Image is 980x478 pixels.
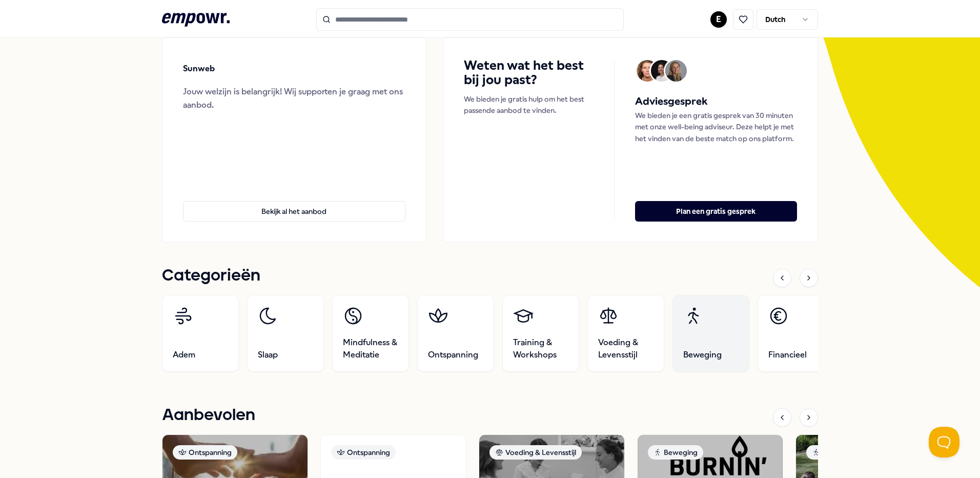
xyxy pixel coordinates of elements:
[598,336,654,361] span: Voeding & Levensstijl
[464,58,594,87] h4: Weten wat het best bij jou past?
[331,445,396,460] div: Ontspanning
[635,201,797,222] button: Plan een gratis gesprek
[635,93,797,110] h5: Adviesgesprek
[806,445,862,460] div: Beweging
[173,445,237,460] div: Ontspanning
[768,349,807,361] span: Financieel
[183,85,405,111] div: Jouw welzijn is belangrijk! Wij supporten je graag met ons aanbod.
[665,60,687,82] img: Avatar
[648,445,703,460] div: Beweging
[162,295,239,372] a: Adem
[332,295,409,372] a: Mindfulness & Meditatie
[502,295,579,372] a: Training & Workshops
[162,263,260,289] h1: Categorieën
[635,110,797,144] p: We bieden je een gratis gesprek van 30 minuten met onze well-being adviseur. Deze helpt je met he...
[651,60,672,82] img: Avatar
[183,185,405,222] a: Bekijk al het aanbod
[513,336,568,361] span: Training & Workshops
[173,349,195,361] span: Adem
[710,11,727,28] button: E
[183,62,215,75] p: Sunweb
[672,295,749,372] a: Beweging
[758,295,834,372] a: Financieel
[343,336,398,361] span: Mindfulness & Meditatie
[316,8,624,31] input: Search for products, categories or subcategories
[417,295,494,372] a: Ontspanning
[464,93,594,116] p: We bieden je gratis hulp om het best passende aanbod te vinden.
[683,349,722,361] span: Beweging
[929,427,959,457] iframe: Help Scout Beacon - Open
[258,349,278,361] span: Slaap
[489,445,582,460] div: Voeding & Levensstijl
[587,295,664,372] a: Voeding & Levensstijl
[162,403,255,428] h1: Aanbevolen
[247,295,324,372] a: Slaap
[428,349,478,361] span: Ontspanning
[637,60,658,82] img: Avatar
[183,201,405,222] button: Bekijk al het aanbod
